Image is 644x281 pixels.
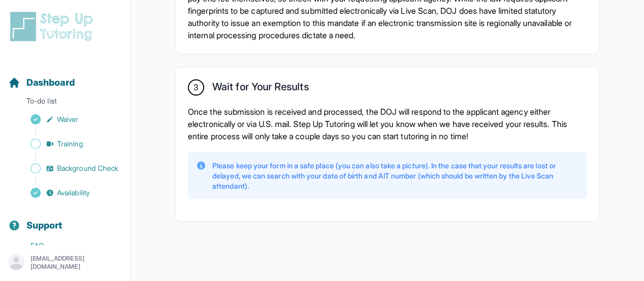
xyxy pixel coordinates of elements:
[8,112,130,126] a: Waiver
[26,75,75,90] span: Dashboard
[212,81,309,97] h2: Wait for Your Results
[31,254,122,271] p: [EMAIL_ADDRESS][DOMAIN_NAME]
[8,239,130,253] a: FAQ
[8,161,130,175] a: Background Check
[4,59,126,94] button: Dashboard
[26,218,63,233] span: Support
[8,186,130,200] a: Availability
[8,253,122,272] button: [EMAIL_ADDRESS][DOMAIN_NAME]
[212,160,578,191] p: Please keep your form in a safe place (you can also take a picture). In the case that your result...
[57,163,118,173] span: Background Check
[57,139,83,149] span: Training
[8,10,99,43] img: logo
[8,75,75,90] a: Dashboard
[4,202,126,237] button: Support
[57,114,78,124] span: Waiver
[8,137,130,151] a: Training
[193,81,199,93] span: 3
[57,188,90,198] span: Availability
[4,96,126,110] p: To-do list
[188,105,586,142] p: Once the submission is received and processed, the DOJ will respond to the applicant agency eithe...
